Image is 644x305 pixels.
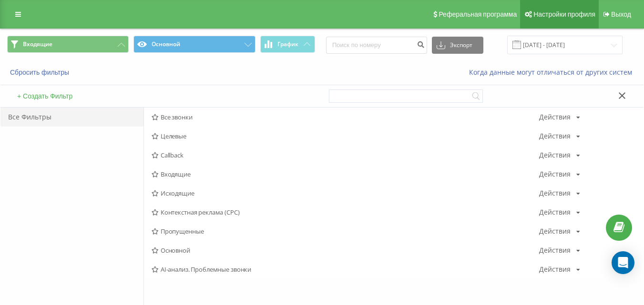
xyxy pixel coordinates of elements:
[7,68,74,77] button: Сбросить фильтры
[615,91,629,101] button: Закрыть
[539,190,571,197] div: Действия
[612,251,634,274] div: Open Intercom Messenger
[152,190,539,197] span: Исходящие
[539,209,571,216] div: Действия
[539,171,571,177] div: Действия
[432,37,483,54] button: Экспорт
[326,37,427,54] input: Поиск по номеру
[152,209,539,216] span: Контекстная реклама (CPC)
[533,10,595,18] span: Настройки профиля
[539,152,571,158] div: Действия
[469,68,637,77] a: Когда данные могут отличаться от других систем
[133,36,255,53] button: Основной
[152,171,539,177] span: Входящие
[277,41,298,48] span: График
[539,133,571,139] div: Действия
[439,10,517,18] span: Реферальная программа
[611,10,631,18] span: Выход
[539,114,571,120] div: Действия
[539,247,571,254] div: Действия
[152,266,539,273] span: AI-анализ. Проблемные звонки
[14,92,75,100] button: + Создать Фильтр
[152,247,539,254] span: Основной
[152,152,539,158] span: Callback
[539,228,571,235] div: Действия
[7,36,129,53] button: Входящие
[152,114,539,120] span: Все звонки
[0,108,143,127] div: Все Фильтры
[152,133,539,139] span: Целевые
[260,36,315,53] button: График
[152,228,539,235] span: Пропущенные
[23,40,52,48] span: Входящие
[539,266,571,273] div: Действия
